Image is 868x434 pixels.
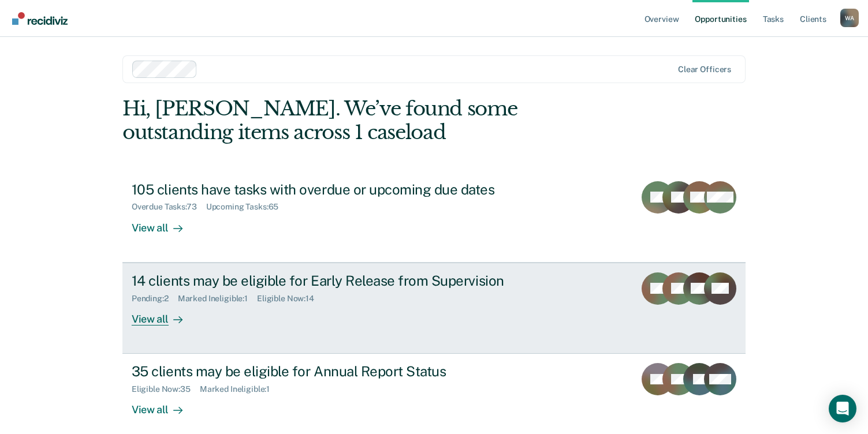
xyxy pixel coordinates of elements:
div: View all [132,212,196,234]
div: Open Intercom Messenger [829,395,856,422]
div: 14 clients may be eligible for Early Release from Supervision [132,272,537,289]
div: Hi, [PERSON_NAME]. We’ve found some outstanding items across 1 caseload [122,97,621,144]
div: Clear officers [678,65,731,74]
div: 35 clients may be eligible for Annual Report Status [132,363,537,380]
div: Pending : 2 [132,294,178,304]
div: View all [132,394,196,417]
div: View all [132,303,196,325]
div: Eligible Now : 14 [257,294,323,304]
div: Marked Ineligible : 1 [178,294,257,304]
div: 105 clients have tasks with overdue or upcoming due dates [132,181,537,198]
div: W A [840,9,859,27]
div: Eligible Now : 35 [132,384,200,394]
button: Profile dropdown button [840,9,859,27]
a: 14 clients may be eligible for Early Release from SupervisionPending:2Marked Ineligible:1Eligible... [122,263,746,354]
div: Marked Ineligible : 1 [200,384,279,394]
img: Recidiviz [12,12,68,25]
div: Overdue Tasks : 73 [132,202,206,212]
div: Upcoming Tasks : 65 [206,202,288,212]
a: 105 clients have tasks with overdue or upcoming due datesOverdue Tasks:73Upcoming Tasks:65View all [122,172,746,263]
